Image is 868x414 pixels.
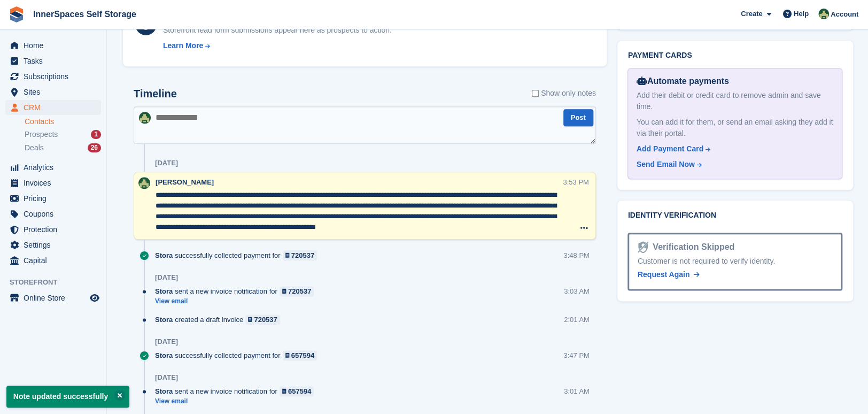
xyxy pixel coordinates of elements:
[637,143,703,155] div: Add Payment Card
[564,386,590,396] div: 3:01 AM
[155,315,285,325] div: created a draft invoice
[155,159,178,167] div: [DATE]
[163,40,203,51] div: Learn More
[280,286,314,296] a: 720537
[88,292,101,304] a: Preview store
[25,129,58,140] span: Prospects
[5,100,101,115] a: menu
[637,75,833,88] div: Automate payments
[794,9,809,19] span: Help
[88,143,101,152] div: 26
[155,286,319,296] div: sent a new invoice notification for
[564,315,590,325] div: 2:01 AM
[24,38,88,53] span: Home
[5,53,101,68] a: menu
[24,206,88,221] span: Coupons
[5,69,101,84] a: menu
[563,250,589,260] div: 3:48 PM
[5,191,101,206] a: menu
[24,191,88,206] span: Pricing
[155,397,319,406] a: View email
[138,177,150,189] img: Paula Amey
[254,315,277,325] div: 720537
[291,350,314,361] div: 657594
[24,53,88,68] span: Tasks
[155,250,322,260] div: successfully collected payment for
[24,237,88,252] span: Settings
[637,143,829,155] a: Add Payment Card
[637,117,833,139] div: You can add it for them, or send an email asking they add it via their portal.
[5,175,101,190] a: menu
[155,286,173,296] span: Stora
[563,177,588,187] div: 3:53 PM
[155,373,178,382] div: [DATE]
[29,5,141,23] a: InnerSpaces Self Storage
[5,206,101,221] a: menu
[288,386,311,396] div: 657594
[831,9,858,20] span: Account
[637,90,833,112] div: Add their debit or credit card to remove admin and save time.
[628,51,842,60] h2: Payment cards
[5,85,101,99] a: menu
[163,40,392,51] a: Learn More
[291,250,314,260] div: 720537
[25,129,101,140] a: Prospects 1
[638,256,832,267] div: Customer is not required to verify identity.
[24,253,88,268] span: Capital
[10,277,106,288] span: Storefront
[280,386,314,396] a: 657594
[91,130,101,139] div: 1
[532,88,596,99] label: Show only notes
[134,88,177,100] h2: Timeline
[288,286,311,296] div: 720537
[24,290,88,305] span: Online Store
[24,175,88,190] span: Invoices
[25,117,101,127] a: Contacts
[155,315,173,325] span: Stora
[638,241,648,253] img: Identity Verification Ready
[155,350,322,361] div: successfully collected payment for
[25,142,101,154] a: Deals 26
[5,237,101,252] a: menu
[25,143,44,153] span: Deals
[155,273,178,282] div: [DATE]
[638,270,690,279] span: Request Again
[155,338,178,346] div: [DATE]
[563,350,589,361] div: 3:47 PM
[5,290,101,305] a: menu
[139,112,151,124] img: Paula Amey
[24,160,88,175] span: Analytics
[5,222,101,237] a: menu
[155,386,173,396] span: Stora
[6,386,129,408] p: Note updated successfully
[156,178,214,186] span: [PERSON_NAME]
[24,85,88,99] span: Sites
[5,38,101,53] a: menu
[24,69,88,84] span: Subscriptions
[163,25,392,36] div: Storefront lead form submissions appear here as prospects to action.
[628,211,842,220] h2: Identity verification
[564,286,590,296] div: 3:03 AM
[155,350,173,361] span: Stora
[245,315,280,325] a: 720537
[637,159,695,170] div: Send Email Now
[283,250,317,260] a: 720537
[155,386,319,396] div: sent a new invoice notification for
[532,88,539,99] input: Show only notes
[155,250,173,260] span: Stora
[24,100,88,115] span: CRM
[5,160,101,175] a: menu
[741,9,762,19] span: Create
[563,109,593,127] button: Post
[283,350,317,361] a: 657594
[155,297,319,306] a: View email
[648,241,734,254] div: Verification Skipped
[9,6,25,22] img: stora-icon-8386f47178a22dfd0bd8f6a31ec36ba5ce8667c1dd55bd0f319d3a0aa187defe.svg
[24,222,88,237] span: Protection
[818,9,829,19] img: Paula Amey
[638,269,700,280] a: Request Again
[5,253,101,268] a: menu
